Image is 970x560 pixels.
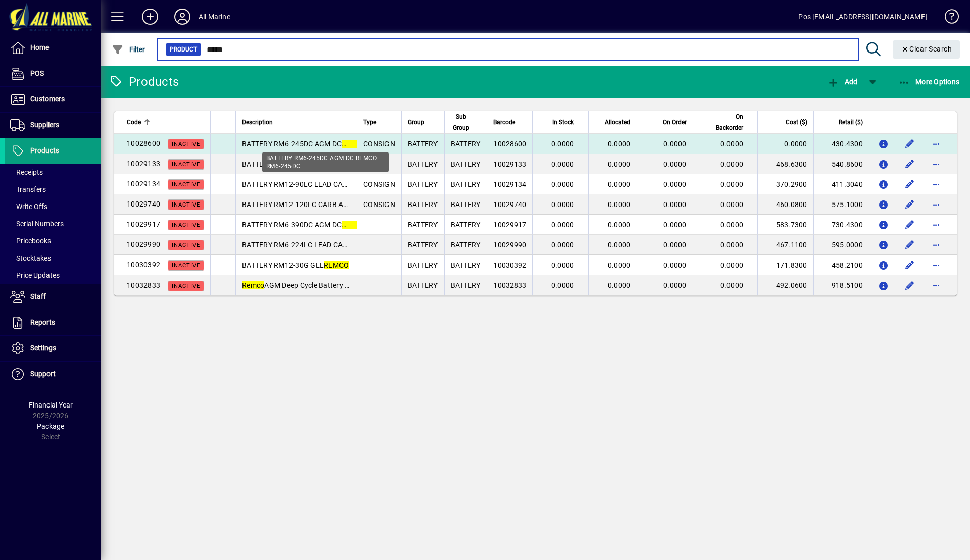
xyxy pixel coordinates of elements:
[451,221,481,229] span: BATTERY
[608,261,631,269] span: 0.0000
[5,267,101,284] a: Price Updates
[663,261,687,269] span: 0.0000
[408,221,438,229] span: BATTERY
[551,281,574,289] span: 0.0000
[663,221,687,229] span: 0.0000
[813,215,869,235] td: 730.4300
[493,117,515,128] span: Barcode
[608,281,631,289] span: 0.0000
[608,160,631,168] span: 0.0000
[757,255,813,275] td: 171.8300
[608,221,631,229] span: 0.0000
[813,174,869,194] td: 411.3040
[786,117,807,128] span: Cost ($)
[127,220,160,228] span: 10029917
[242,241,387,249] span: BATTERY RM6-224LC LEAD CARBON
[5,310,101,335] a: Reports
[798,9,927,25] div: Pos [EMAIL_ADDRESS][DOMAIN_NAME]
[493,261,526,269] span: 10030392
[902,156,918,172] button: Edit
[720,160,744,168] span: 0.0000
[127,261,160,269] span: 10030392
[10,168,43,176] span: Receipts
[363,180,395,188] span: CONSIGN
[813,194,869,215] td: 575.1000
[928,257,944,273] button: More options
[757,134,813,154] td: 0.0000
[757,275,813,295] td: 492.0600
[902,257,918,273] button: Edit
[813,275,869,295] td: 918.5100
[720,261,744,269] span: 0.0000
[10,237,51,245] span: Pricebooks
[493,117,526,128] div: Barcode
[172,262,200,269] span: Inactive
[30,292,46,300] span: Staff
[112,45,145,54] span: Filter
[5,215,101,232] a: Serial Numbers
[720,200,744,209] span: 0.0000
[608,200,631,209] span: 0.0000
[937,2,957,35] a: Knowledge Base
[170,44,197,55] span: Product
[663,117,687,128] span: On Order
[902,277,918,293] button: Edit
[663,160,687,168] span: 0.0000
[5,362,101,387] a: Support
[901,45,952,53] span: Clear Search
[242,221,366,229] span: BATTERY RM6-390DC AGM DC
[928,277,944,293] button: More options
[928,217,944,233] button: More options
[896,73,962,91] button: More Options
[5,61,101,86] a: POS
[928,156,944,172] button: More options
[608,140,631,148] span: 0.0000
[451,111,481,133] div: Sub Group
[166,8,199,26] button: Profile
[408,200,438,209] span: BATTERY
[451,281,481,289] span: BATTERY
[539,117,583,128] div: In Stock
[10,271,60,279] span: Price Updates
[839,117,863,128] span: Retail ($)
[757,174,813,194] td: 370.2900
[813,154,869,174] td: 540.8600
[127,281,160,289] span: 10032833
[902,237,918,253] button: Edit
[451,140,481,148] span: BATTERY
[551,221,574,229] span: 0.0000
[757,235,813,255] td: 467.1100
[172,222,200,228] span: Inactive
[551,160,574,168] span: 0.0000
[451,261,481,269] span: BATTERY
[5,232,101,249] a: Pricebooks
[663,180,687,188] span: 0.0000
[408,160,438,168] span: BATTERY
[363,140,395,148] span: CONSIGN
[10,254,51,262] span: Stocktakes
[5,87,101,112] a: Customers
[5,164,101,181] a: Receipts
[928,136,944,152] button: More options
[127,180,160,188] span: 10029134
[408,117,438,128] div: Group
[493,160,526,168] span: 10029133
[493,200,526,209] span: 10029740
[605,117,630,128] span: Allocated
[720,180,744,188] span: 0.0000
[651,117,695,128] div: On Order
[30,344,56,352] span: Settings
[493,221,526,229] span: 10029917
[720,221,744,229] span: 0.0000
[30,95,65,103] span: Customers
[127,200,160,208] span: 10029740
[30,43,49,52] span: Home
[242,160,371,168] span: BATTERY RM12-150DC AGM DC
[551,180,574,188] span: 0.0000
[127,160,160,168] span: 10029133
[172,201,200,208] span: Inactive
[902,176,918,192] button: Edit
[242,281,264,289] em: Remco
[663,140,687,148] span: 0.0000
[493,281,526,289] span: 10032833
